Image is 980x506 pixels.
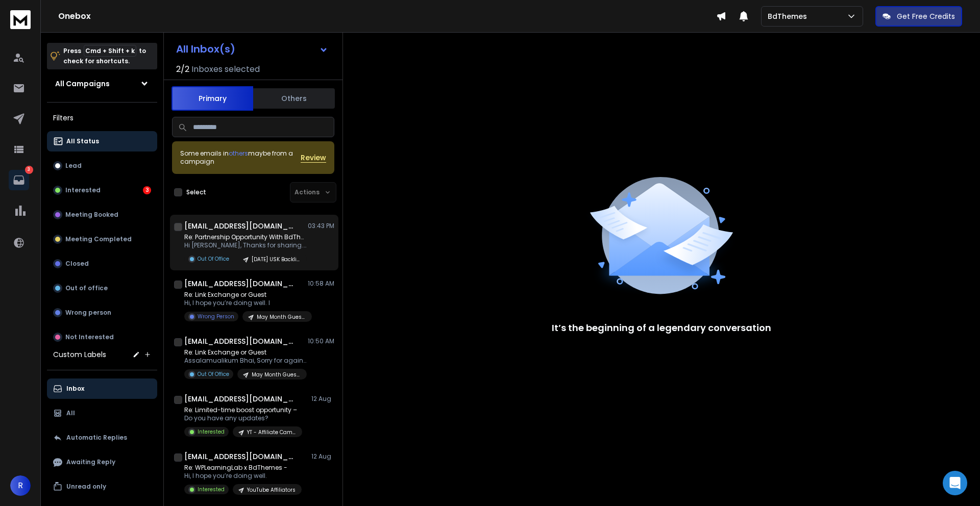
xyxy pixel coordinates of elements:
[184,348,307,357] p: Re: Link Exchange or Guest
[184,414,302,422] p: Do you have any updates?
[47,378,157,399] button: Inbox
[184,291,307,299] p: Re: Link Exchange or Guest
[65,260,89,268] p: Closed
[65,309,111,317] p: Wrong person
[143,186,151,194] div: 3
[198,428,225,436] p: Interested
[184,357,307,365] p: Assalamualikum Bhai, Sorry for again knocking.
[66,483,106,491] p: Unread only
[875,6,962,27] button: Get Free Credits
[198,370,229,378] p: Out Of Office
[65,162,82,170] p: Lead
[65,235,132,243] p: Meeting Completed
[253,87,335,110] button: Others
[66,385,84,393] p: Inbox
[257,313,306,321] p: May Month Guest post or Link Exchange Outreach Campaign
[47,180,157,200] button: Interested3
[47,205,157,225] button: Meeting Booked
[63,46,146,66] p: Press to check for shortcuts.
[184,279,297,289] h1: [EMAIL_ADDRESS][DOMAIN_NAME]
[47,131,157,151] button: All Status
[47,327,157,347] button: Not Interested
[176,44,235,54] h1: All Inbox(s)
[184,221,297,231] h1: [EMAIL_ADDRESS][DOMAIN_NAME]
[47,254,157,274] button: Closed
[171,86,253,111] button: Primary
[897,11,955,21] p: Get Free Credits
[9,170,29,190] a: 3
[65,284,108,292] p: Out of office
[47,452,157,472] button: Awaiting Reply
[10,475,31,496] button: R
[47,156,157,176] button: Lead
[943,471,967,495] div: Open Intercom Messenger
[66,409,75,417] p: All
[65,333,114,341] p: Not Interested
[66,458,115,466] p: Awaiting Reply
[247,428,296,436] p: YT - Affiliate Campaign 2025 Part -2
[47,476,157,497] button: Unread only
[47,111,157,125] h3: Filters
[47,302,157,323] button: Wrong person
[65,186,101,194] p: Interested
[47,229,157,249] button: Meeting Completed
[184,336,297,346] h1: [EMAIL_ADDRESS][DOMAIN_NAME]
[184,464,302,472] p: Re: WPLearningLab x BdThemes -
[198,255,229,263] p: Out Of Office
[184,472,302,480] p: Hi, I hope you’re doing well.
[176,63,189,75] span: 2 / 2
[53,349,106,360] h3: Custom Labels
[252,256,301,263] p: [DATE] USK Backlink Campaign
[184,406,302,414] p: Re: Limited-time boost opportunity –
[184,233,307,241] p: Re: Partnership Opportunity With BdThemes
[47,278,157,298] button: Out of office
[55,79,110,89] h1: All Campaigns
[66,434,127,442] p: Automatic Replies
[184,299,307,307] p: Hi, I hope you’re doing well. I
[47,403,157,423] button: All
[252,371,301,378] p: May Month Guest post or Link Exchange Outreach Campaign
[184,394,297,404] h1: [EMAIL_ADDRESS][DOMAIN_NAME]
[10,10,31,29] img: logo
[168,39,336,59] button: All Inbox(s)
[308,222,334,230] p: 03:43 PM
[84,45,136,57] span: Cmd + Shift + k
[552,321,771,335] p: It’s the beginning of a legendary conversation
[768,11,811,21] p: BdThemes
[311,452,334,461] p: 12 Aug
[180,149,301,166] div: Some emails in maybe from a campaign
[198,313,234,320] p: Wrong Person
[301,153,326,163] button: Review
[58,10,716,22] h1: Onebox
[191,63,260,75] h3: Inboxes selected
[308,280,334,288] p: 10:58 AM
[229,149,248,158] span: others
[66,137,99,145] p: All Status
[184,451,297,462] h1: [EMAIL_ADDRESS][DOMAIN_NAME]
[308,337,334,345] p: 10:50 AM
[186,188,206,196] label: Select
[184,241,307,249] p: Hi [PERSON_NAME], Thanks for sharing. I’ve
[47,73,157,94] button: All Campaigns
[311,395,334,403] p: 12 Aug
[247,486,296,494] p: YouTube Affiliators
[25,166,33,174] p: 3
[47,427,157,448] button: Automatic Replies
[65,211,118,219] p: Meeting Booked
[198,486,225,493] p: Interested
